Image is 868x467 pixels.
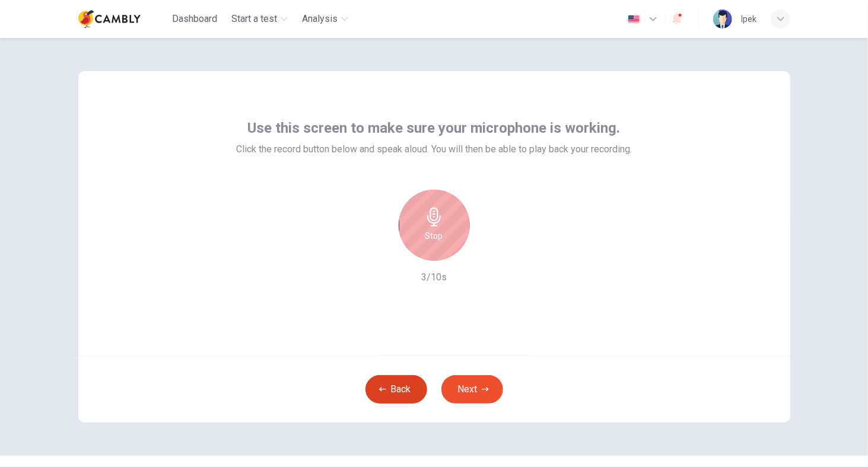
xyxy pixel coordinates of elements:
span: Start a test [231,12,277,26]
button: Stop [399,190,470,261]
img: en [627,15,641,24]
button: Analysis [297,8,353,30]
span: Click the record button below and speak aloud. You will then be able to play back your recording. [236,142,632,156]
span: Dashboard [172,12,217,26]
button: Start a test [227,8,292,30]
h6: Stop [425,229,443,243]
button: Back [365,375,427,404]
img: Profile picture [713,9,732,28]
span: Analysis [302,12,338,26]
span: Use this screen to make sure your microphone is working. [248,119,621,137]
div: Ipek [742,12,757,26]
a: Cambly logo [78,7,168,31]
h6: 3/10s [421,270,447,284]
button: Next [441,375,503,404]
button: Dashboard [167,8,222,30]
img: Cambly logo [78,7,141,31]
